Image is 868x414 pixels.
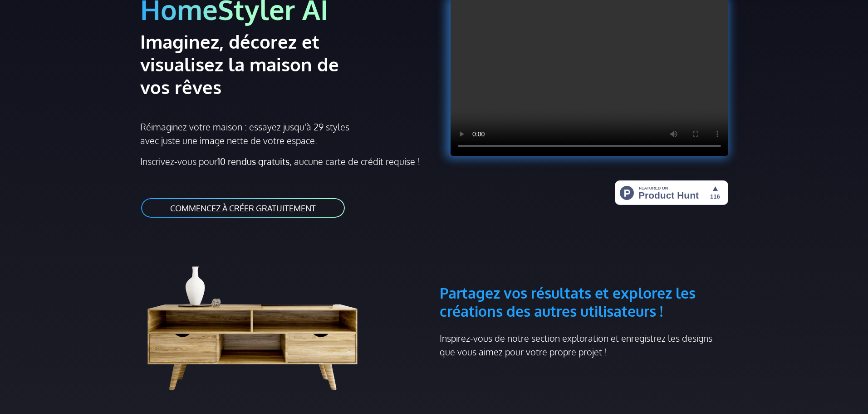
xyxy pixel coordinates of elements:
[140,121,349,146] font: Réimaginez votre maison : essayez jusqu'à 29 styles avec juste une image nette de votre espace.
[140,30,339,98] font: Imaginez, décorez et visualisez la maison de vos rêves
[140,197,346,219] a: COMMENCEZ À CRÉER GRATUITEMENT
[440,332,712,358] font: Inspirez-vous de notre section exploration et enregistrez les designs que vous aimez pour votre p...
[289,155,420,167] font: , aucune carte de crédit requise !
[440,284,696,320] font: Partagez vos résultats et explorez les créations des autres utilisateurs !
[140,155,217,167] font: Inscrivez-vous pour
[615,180,728,205] img: HomeStyler AI - Aménagement intérieur simplifié : un clic pour la maison de vos rêves | Product Hunt
[170,203,316,213] font: COMMENCEZ À CRÉER GRATUITEMENT
[140,240,379,395] img: armoire de salon
[217,155,289,167] font: 10 rendus gratuits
